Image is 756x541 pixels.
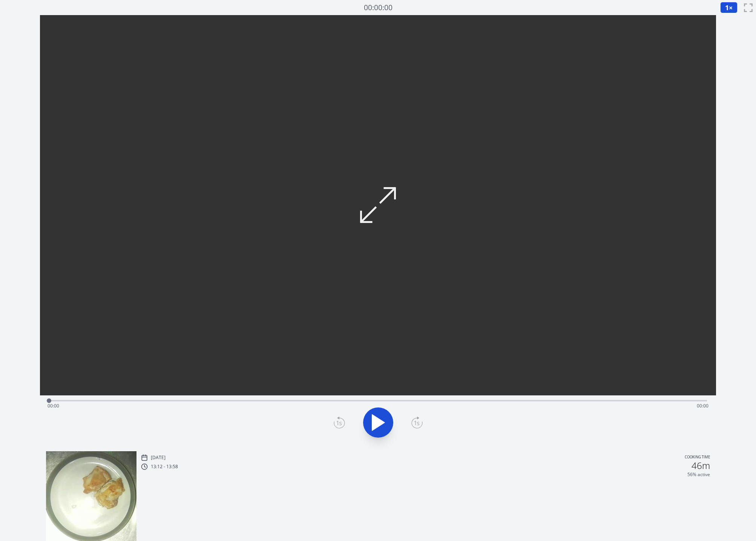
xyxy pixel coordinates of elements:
p: 56% active [687,472,710,478]
span: 00:00 [697,403,708,409]
button: 1× [720,2,738,13]
p: 13:12 - 13:58 [151,464,178,470]
h2: 46m [692,461,710,470]
span: 1 [725,3,729,12]
p: Cooking time [685,454,710,461]
p: [DATE] [151,455,166,461]
a: 00:00:00 [364,2,393,13]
